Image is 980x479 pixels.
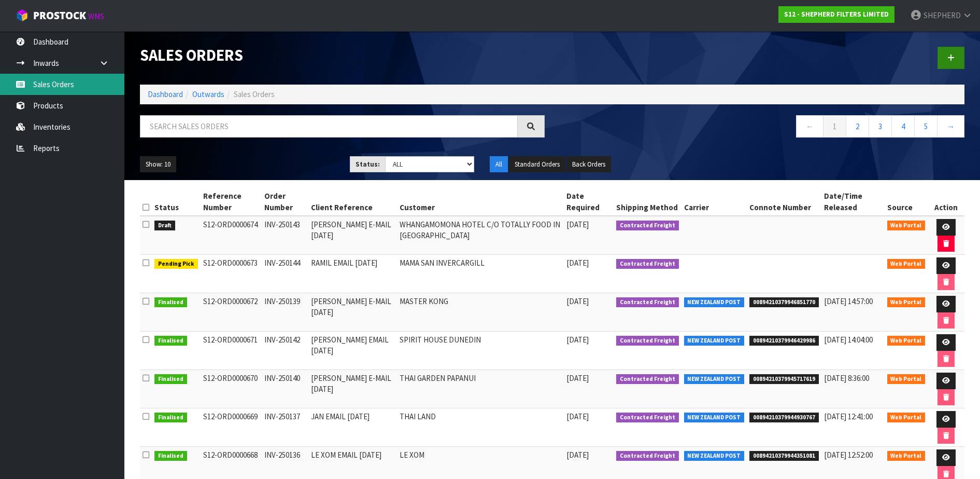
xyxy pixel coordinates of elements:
span: [DATE] 14:04:00 [824,335,873,345]
span: Finalised [154,413,187,423]
a: 2 [846,115,869,138]
span: NEW ZEALAND POST [684,451,745,461]
a: ← [796,115,823,138]
span: Web Portal [887,221,926,231]
th: Date/Time Released [821,188,885,216]
span: Contracted Freight [616,413,679,423]
span: [DATE] [566,335,589,345]
img: cube-alt.png [16,9,29,22]
button: All [490,156,508,173]
h1: Sales Orders [140,47,545,64]
span: 00894210379946429986 [749,336,819,346]
th: Status [152,188,201,216]
td: JAN EMAIL [DATE] [308,408,397,447]
a: 4 [891,115,915,138]
span: Sales Orders [234,89,275,99]
span: SHEPHERD [924,10,961,20]
th: Connote Number [747,188,821,216]
span: 00894210379944930767 [749,413,819,423]
span: 00894210379944351081 [749,451,819,461]
a: Dashboard [148,89,183,99]
span: [DATE] [566,220,589,229]
span: [DATE] [566,258,589,268]
th: Reference Number [201,188,262,216]
td: SPIRIT HOUSE DUNEDIN [397,332,564,370]
a: → [937,115,964,138]
td: MAMA SAN INVERCARGILL [397,255,564,293]
span: [DATE] 8:36:00 [824,373,869,383]
th: Date Required [564,188,614,216]
a: Outwards [192,89,224,99]
td: INV-250137 [262,408,308,447]
span: Finalised [154,374,187,385]
td: S12-ORD0000673 [201,255,262,293]
span: NEW ZEALAND POST [684,413,745,423]
th: Customer [397,188,564,216]
span: Finalised [154,336,187,346]
span: ProStock [33,9,86,22]
td: WHANGAMOMONA HOTEL C/O TOTALLY FOOD IN [GEOGRAPHIC_DATA] [397,216,564,255]
span: Web Portal [887,451,926,461]
th: Shipping Method [614,188,681,216]
td: MASTER KONG [397,293,564,332]
span: Finalised [154,451,187,461]
td: [PERSON_NAME] E-MAIL [DATE] [308,293,397,332]
span: Web Portal [887,297,926,308]
button: Back Orders [566,156,611,173]
span: [DATE] [566,373,589,383]
td: INV-250139 [262,293,308,332]
span: [DATE] 14:57:00 [824,296,873,306]
th: Action [928,188,964,216]
span: 00894210379945717619 [749,374,819,385]
span: [DATE] [566,450,589,460]
td: [PERSON_NAME] E-MAIL [DATE] [308,216,397,255]
span: Contracted Freight [616,221,679,231]
span: [DATE] 12:52:00 [824,450,873,460]
button: Show: 10 [140,156,176,173]
span: Contracted Freight [616,259,679,269]
input: Search sales orders [140,115,518,138]
span: Contracted Freight [616,336,679,346]
td: INV-250143 [262,216,308,255]
span: Web Portal [887,259,926,269]
td: INV-250144 [262,255,308,293]
td: THAI GARDEN PAPANUI [397,370,564,408]
th: Order Number [262,188,308,216]
span: [DATE] [566,296,589,306]
span: [DATE] [566,412,589,421]
span: Contracted Freight [616,374,679,385]
strong: S12 - SHEPHERD FILTERS LIMITED [784,10,889,19]
td: S12-ORD0000672 [201,293,262,332]
span: Finalised [154,297,187,308]
a: 5 [914,115,938,138]
span: Web Portal [887,413,926,423]
td: S12-ORD0000669 [201,408,262,447]
td: S12-ORD0000670 [201,370,262,408]
td: S12-ORD0000674 [201,216,262,255]
span: 00894210379946851770 [749,297,819,308]
small: WMS [88,11,104,21]
td: INV-250140 [262,370,308,408]
nav: Page navigation [560,115,965,141]
span: Web Portal [887,336,926,346]
a: 3 [869,115,892,138]
button: Standard Orders [509,156,565,173]
span: Pending Pick [154,259,198,269]
span: NEW ZEALAND POST [684,374,745,385]
td: [PERSON_NAME] EMAIL [DATE] [308,332,397,370]
td: S12-ORD0000671 [201,332,262,370]
td: THAI LAND [397,408,564,447]
span: Draft [154,221,175,231]
span: Contracted Freight [616,297,679,308]
td: [PERSON_NAME] E-MAIL [DATE] [308,370,397,408]
strong: Status: [356,160,380,169]
a: 1 [823,115,846,138]
td: INV-250142 [262,332,308,370]
span: NEW ZEALAND POST [684,297,745,308]
th: Client Reference [308,188,397,216]
span: Contracted Freight [616,451,679,461]
td: RAMIL EMAIL [DATE] [308,255,397,293]
th: Carrier [681,188,747,216]
span: NEW ZEALAND POST [684,336,745,346]
th: Source [885,188,928,216]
